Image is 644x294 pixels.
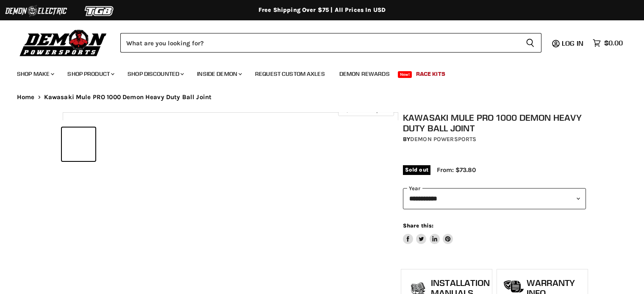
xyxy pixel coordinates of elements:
a: Shop Product [61,65,119,83]
span: From: $73.80 [437,166,476,174]
a: Inside Demon [191,65,247,83]
input: Search [120,33,519,53]
a: Request Custom Axles [249,65,331,83]
img: Demon Electric Logo 2 [4,3,68,19]
h1: Kawasaki Mule PRO 1000 Demon Heavy Duty Ball Joint [403,112,586,133]
button: IMAGE thumbnail [62,128,95,161]
span: Sold out [403,165,430,175]
span: Log in [562,39,583,47]
ul: Main menu [11,62,621,83]
a: Home [17,94,35,101]
a: Shop Make [11,65,59,83]
span: Share this: [403,222,433,229]
img: TGB Logo 2 [68,3,131,19]
form: Product [120,33,541,53]
a: Log in [558,39,588,47]
select: year [403,188,586,209]
a: $0.00 [588,37,627,49]
div: by [403,135,586,144]
img: warranty-icon.png [503,280,525,293]
span: Kawasaki Mule PRO 1000 Demon Heavy Duty Ball Joint [44,94,212,101]
img: Demon Powersports [17,28,110,58]
a: Demon Rewards [333,65,396,83]
button: Search [519,33,541,53]
span: Click to expand [342,107,389,113]
a: Race Kits [410,65,452,83]
a: Demon Powersports [410,136,476,143]
span: $0.00 [604,39,623,47]
a: Shop Discounted [121,65,189,83]
aside: Share this: [403,222,453,244]
span: New! [398,71,412,78]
